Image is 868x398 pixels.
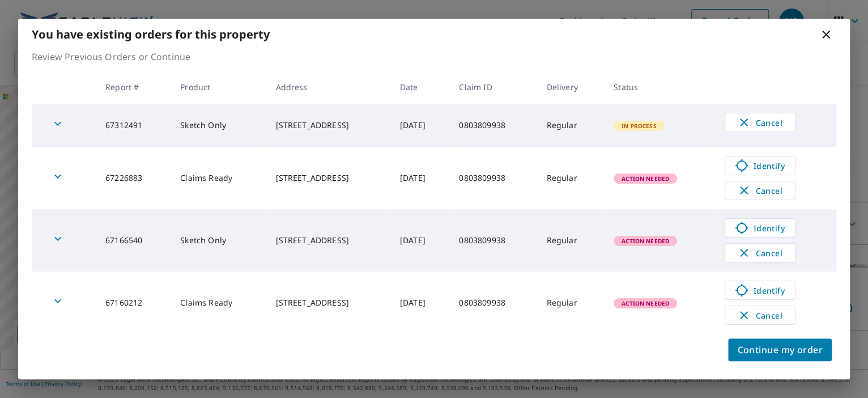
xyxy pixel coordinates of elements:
td: [DATE] [391,104,450,147]
span: Identify [732,159,788,172]
button: Cancel [725,113,795,132]
span: Cancel [737,184,784,197]
td: Claims Ready [171,272,266,334]
div: [STREET_ADDRESS] [275,297,381,308]
td: [DATE] [391,209,450,272]
span: Action Needed [615,237,676,245]
td: [DATE] [391,272,450,334]
span: Continue my order [737,342,823,358]
th: Claim ID [450,70,537,104]
th: Delivery [538,70,605,104]
td: 0803809938 [450,209,537,272]
span: Cancel [737,246,784,260]
div: [STREET_ADDRESS] [275,235,381,246]
div: [STREET_ADDRESS] [275,172,381,184]
a: Identify [725,218,795,238]
span: In Process [615,122,663,130]
button: Cancel [725,181,795,200]
td: Regular [538,147,605,209]
td: Regular [538,209,605,272]
td: 0803809938 [450,147,537,209]
td: 0803809938 [450,272,537,334]
th: Address [266,70,390,104]
td: [DATE] [391,147,450,209]
button: Cancel [725,306,795,325]
th: Product [171,70,266,104]
td: Regular [538,272,605,334]
td: Claims Ready [171,147,266,209]
a: Identify [725,156,795,175]
p: Review Previous Orders or Continue [32,50,836,63]
th: Status [605,70,716,104]
span: Cancel [737,308,784,322]
div: [STREET_ADDRESS] [275,120,381,131]
td: 67226883 [96,147,171,209]
td: 67312491 [96,104,171,147]
b: You have existing orders for this property [32,27,270,42]
span: Action Needed [615,299,676,307]
button: Cancel [725,243,795,262]
span: Cancel [737,116,784,129]
td: 67166540 [96,209,171,272]
td: 0803809938 [450,104,537,147]
span: Identify [732,221,788,235]
td: Regular [538,104,605,147]
td: Sketch Only [171,104,266,147]
a: Identify [725,281,795,300]
td: 67160212 [96,272,171,334]
span: Identify [732,283,788,297]
td: Sketch Only [171,209,266,272]
button: Continue my order [728,338,832,361]
th: Report # [96,70,171,104]
th: Date [391,70,450,104]
span: Action Needed [615,175,676,183]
